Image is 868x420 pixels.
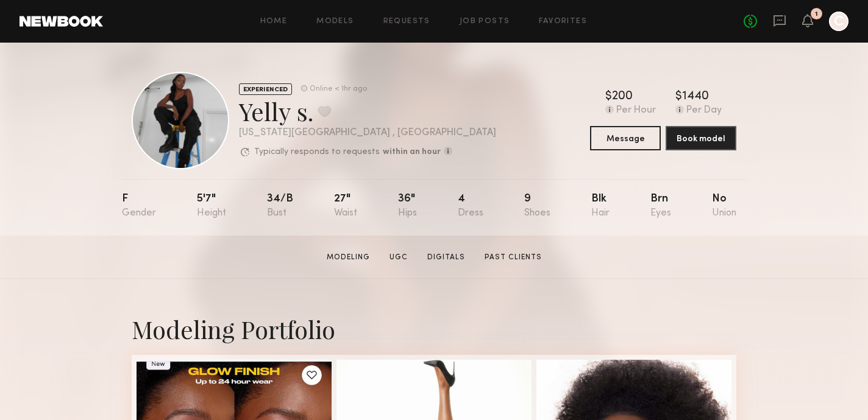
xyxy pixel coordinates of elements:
[539,18,587,26] a: Favorites
[122,194,156,219] div: F
[398,194,417,219] div: 36"
[239,128,496,138] div: [US_STATE][GEOGRAPHIC_DATA] , [GEOGRAPHIC_DATA]
[650,194,671,219] div: Brn
[524,194,550,219] div: 9
[254,148,380,156] p: Typically responds to requests
[591,194,610,219] div: Blk
[132,313,736,345] div: Modeling Portfolio
[385,252,413,263] a: UGC
[197,194,226,219] div: 5'7"
[815,11,818,18] div: 1
[682,91,709,103] div: 1440
[829,12,848,31] a: C
[260,18,288,26] a: Home
[334,194,357,219] div: 27"
[616,105,656,116] div: Per Hour
[712,194,736,219] div: No
[316,18,354,26] a: Models
[480,252,547,263] a: Past Clients
[422,252,470,263] a: Digitals
[322,252,375,263] a: Modeling
[666,126,736,150] button: Book model
[383,18,430,26] a: Requests
[310,85,367,93] div: Online < 1hr ago
[239,83,292,95] div: EXPERIENCED
[590,126,661,150] button: Message
[460,18,510,26] a: Job Posts
[383,148,441,156] b: within an hour
[675,91,682,103] div: $
[686,105,722,116] div: Per Day
[267,194,293,219] div: 34/b
[458,194,483,219] div: 4
[612,91,633,103] div: 200
[239,95,496,127] div: Yelly s.
[605,91,612,103] div: $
